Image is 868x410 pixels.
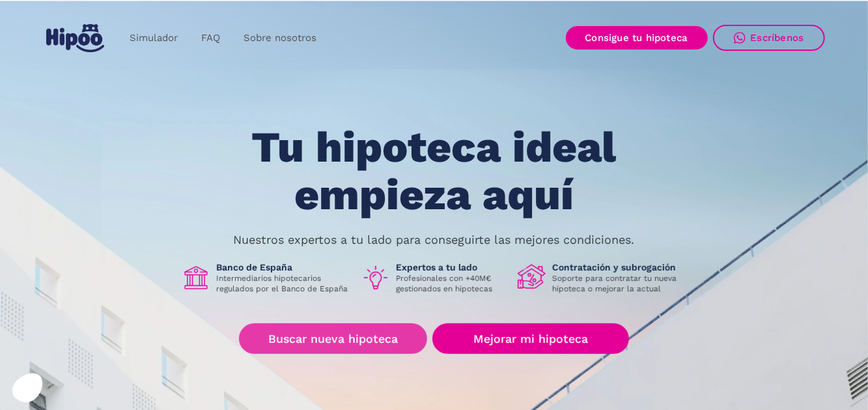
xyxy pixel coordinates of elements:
a: home [44,19,107,57]
a: Sobre nosotros [232,25,328,51]
h1: Contratación y subrogación [553,261,687,273]
a: Simulador [118,25,189,51]
div: Escríbenos [751,32,804,44]
a: Buscar nueva hipoteca [239,323,427,354]
a: FAQ [189,25,232,51]
p: Nuestros expertos a tu lado para conseguirte las mejores condiciones. [234,235,635,245]
h1: Banco de España [217,261,351,273]
p: Soporte para contratar tu nueva hipoteca o mejorar la actual [553,273,687,294]
a: Consigue tu hipoteca [566,26,708,50]
a: Escríbenos [713,25,825,51]
h1: Tu hipoteca ideal empieza aquí [187,124,680,218]
h1: Expertos a tu lado [397,261,507,273]
p: Intermediarios hipotecarios regulados por el Banco de España [217,273,351,294]
p: Profesionales con +40M€ gestionados en hipotecas [397,273,507,294]
a: Mejorar mi hipoteca [432,323,628,354]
